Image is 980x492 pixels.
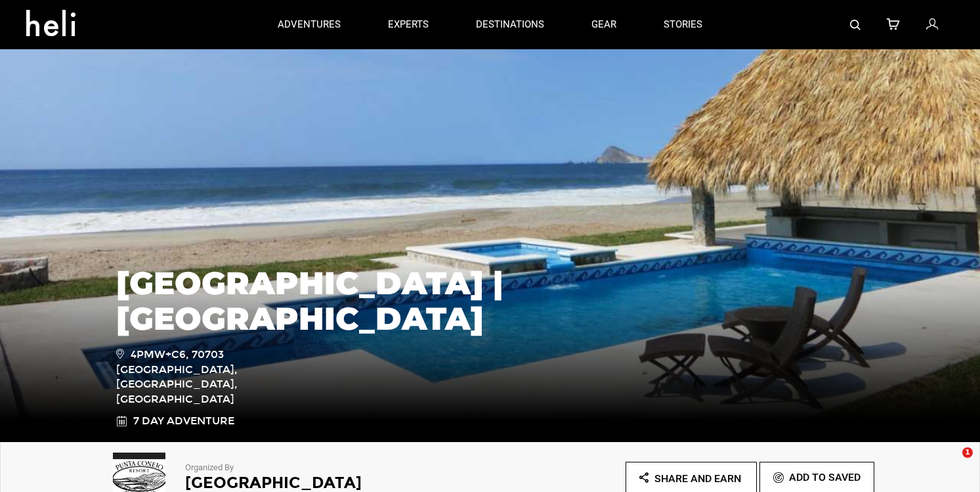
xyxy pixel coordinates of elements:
[185,474,454,491] h2: [GEOGRAPHIC_DATA]
[476,18,544,32] p: destinations
[850,20,861,30] img: search-bar-icon.svg
[133,414,234,429] span: 7 Day Adventure
[654,472,741,485] span: Share and Earn
[116,265,864,336] h1: [GEOGRAPHIC_DATA] | [GEOGRAPHIC_DATA]
[962,447,973,458] span: 1
[789,471,861,483] span: Add To Saved
[278,18,341,32] p: adventures
[388,18,429,32] p: experts
[935,447,967,479] iframe: Intercom live chat
[116,346,303,407] span: 4PMW+C6, 70703 [GEOGRAPHIC_DATA], [GEOGRAPHIC_DATA], [GEOGRAPHIC_DATA]
[185,462,454,474] p: Organized By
